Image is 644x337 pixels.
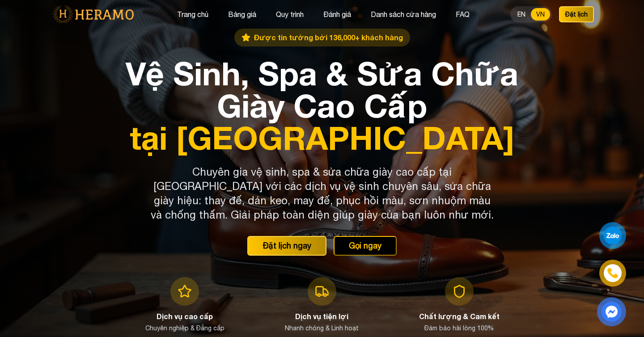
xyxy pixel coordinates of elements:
[606,267,619,279] img: phone-icon
[254,32,403,43] span: Được tin tưởng bởi 136,000+ khách hàng
[453,8,472,20] button: FAQ
[368,8,439,20] button: Danh sách cửa hàng
[334,236,397,256] button: Gọi ngay
[50,5,136,24] img: logo-with-text.png
[419,311,500,322] h3: Chất lượng & Cam kết
[559,6,594,22] button: Đặt lịch
[295,311,348,322] h3: Dịch vụ tiện lợi
[512,8,531,21] button: EN
[321,8,354,20] button: Đánh giá
[424,324,494,333] p: Đảm bảo hài lòng 100%
[150,164,494,222] p: Chuyên gia vệ sinh, spa & sửa chữa giày cao cấp tại [GEOGRAPHIC_DATA] với các dịch vụ vệ sinh chu...
[285,324,359,333] p: Nhanh chóng & Linh hoạt
[122,122,522,154] span: tại [GEOGRAPHIC_DATA]
[273,8,306,20] button: Quy trình
[122,57,522,154] h1: Vệ Sinh, Spa & Sửa Chữa Giày Cao Cấp
[247,236,326,256] button: Đặt lịch ngay
[601,261,625,286] a: phone-icon
[157,311,213,322] h3: Dịch vụ cao cấp
[531,8,550,21] button: VN
[174,8,211,20] button: Trang chủ
[225,8,259,20] button: Bảng giá
[145,324,225,333] p: Chuyên nghiệp & Đẳng cấp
